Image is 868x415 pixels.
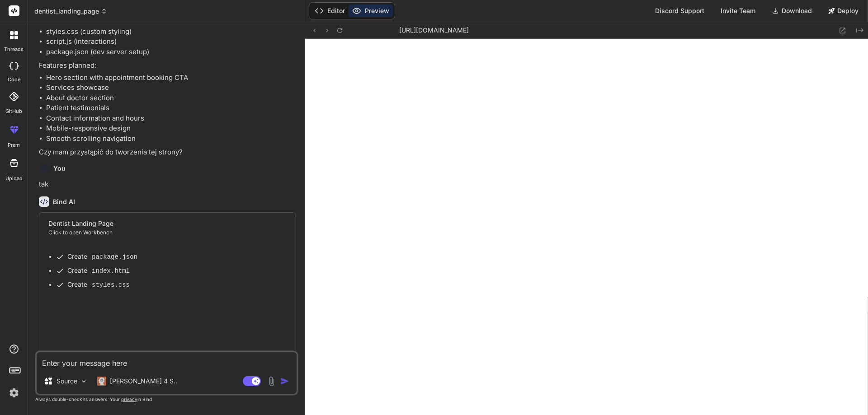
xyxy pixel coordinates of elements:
[46,37,296,47] li: script.js (interactions)
[280,377,289,386] img: icon
[311,5,349,17] button: Editor
[35,395,298,404] p: Always double-check its answers. Your in Bind
[97,377,106,386] img: Claude 4 Sonnet
[766,4,817,18] button: Download
[80,378,88,385] img: Pick Models
[46,27,296,37] li: styles.css (custom styling)
[34,7,107,16] span: dentist_landing_page
[89,266,132,276] code: index.html
[46,83,296,93] li: Services showcase
[39,213,281,242] button: Dentist Landing PageClick to open Workbench
[46,113,296,124] li: Contact information and hours
[57,377,77,386] p: Source
[39,179,296,190] p: tak
[8,76,20,84] label: code
[5,175,23,182] label: Upload
[67,280,132,289] div: Create
[266,376,277,387] img: attachment
[48,229,272,236] div: Click to open Workbench
[39,61,296,71] p: Features planned:
[46,47,296,57] li: package.json (dev server setup)
[6,385,22,401] img: settings
[46,123,296,134] li: Mobile-responsive design
[110,377,177,386] p: [PERSON_NAME] 4 S..
[53,197,75,206] h6: Bind AI
[53,164,66,173] h6: You
[823,4,864,18] button: Deploy
[46,134,296,144] li: Smooth scrolling navigation
[4,46,24,53] label: threads
[46,103,296,113] li: Patient testimonials
[8,141,20,149] label: prem
[67,266,132,275] div: Create
[650,4,710,18] div: Discord Support
[121,396,137,402] span: privacy
[67,252,140,261] div: Create
[89,252,140,262] code: package.json
[5,107,22,115] label: GitHub
[715,4,761,18] button: Invite Team
[39,147,296,158] p: Czy mam przystąpić do tworzenia tej strony?
[89,280,132,290] code: styles.css
[305,39,868,415] iframe: Preview
[349,5,393,17] button: Preview
[48,219,272,228] div: Dentist Landing Page
[399,26,469,35] span: [URL][DOMAIN_NAME]
[46,73,296,83] li: Hero section with appointment booking CTA
[46,93,296,103] li: About doctor section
